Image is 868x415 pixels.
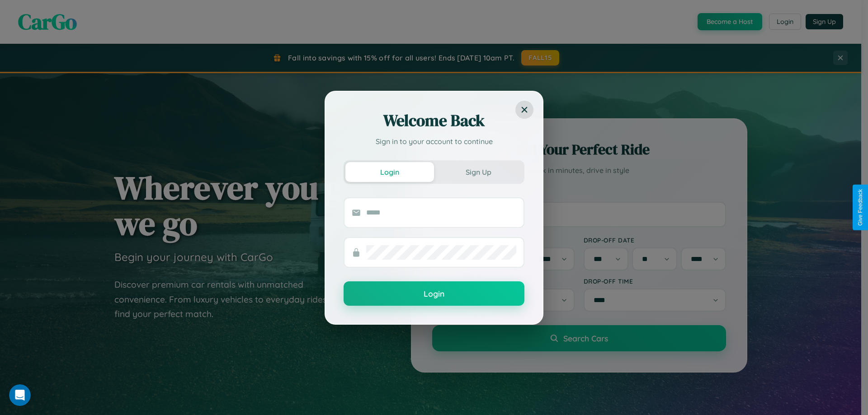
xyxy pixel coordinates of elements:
[344,110,524,131] h2: Welcome Back
[857,189,863,226] div: Give Feedback
[344,281,524,306] button: Login
[434,162,523,182] button: Sign Up
[345,162,434,182] button: Login
[344,136,524,147] p: Sign in to your account to continue
[9,384,31,406] iframe: Intercom live chat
